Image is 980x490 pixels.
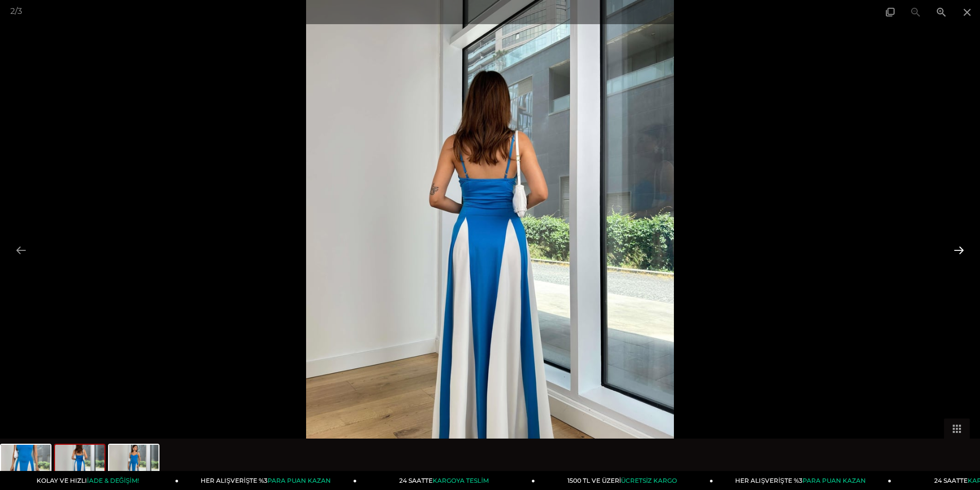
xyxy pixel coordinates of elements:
span: 3 [17,6,22,16]
img: svetlena-elbise-24y783-8a150a.jpg [109,445,158,484]
span: KARGOYA TESLİM [433,477,488,484]
img: svetlena-elbise-24y783-486b-0.jpg [55,445,104,484]
button: Toggle thumbnails [944,419,970,439]
span: 2 [10,6,15,16]
span: PARA PUAN KAZAN [268,477,331,484]
a: HER ALIŞVERİŞTE %3PARA PUAN KAZAN [713,471,891,490]
a: 1500 TL VE ÜZERİÜCRETSİZ KARGO [535,471,713,490]
span: PARA PUAN KAZAN [803,477,866,484]
img: svetlena-elbise-24y783-064088.jpg [1,445,50,484]
a: KOLAY VE HIZLIİADE & DEĞİŞİM! [1,471,179,490]
a: HER ALIŞVERİŞTE %3PARA PUAN KAZAN [179,471,357,490]
span: ÜCRETSİZ KARGO [621,477,677,484]
a: 24 SAATTEKARGOYA TESLİM [357,471,535,490]
span: İADE & DEĞİŞİM! [87,477,138,484]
